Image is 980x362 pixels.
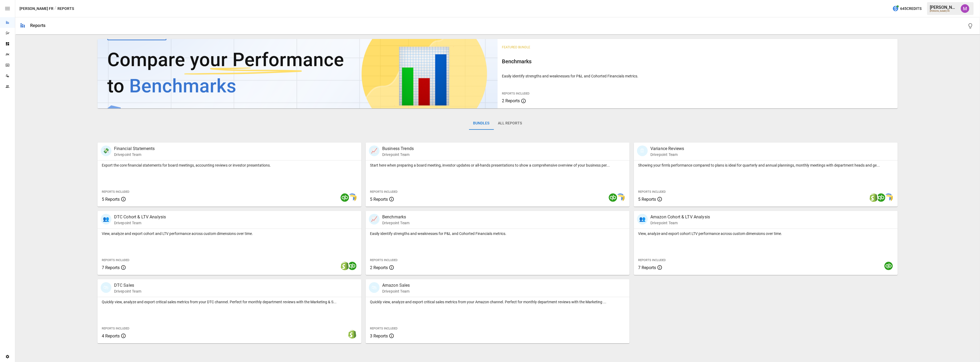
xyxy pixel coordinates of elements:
[54,5,56,12] div: /
[502,57,893,66] h6: Benchmarks
[30,23,45,28] div: Reports
[382,289,410,294] p: Drivepoint Team
[369,282,380,293] div: 🛍
[494,117,526,130] button: All Reports
[638,197,656,202] span: 5 Reports
[341,193,349,202] img: quickbooks
[609,193,617,202] img: quickbooks
[961,4,969,13] img: Umer Muhammed
[114,145,155,152] p: Financial Statements
[114,282,141,289] p: DTC Sales
[637,145,648,156] div: 🗓
[638,265,656,270] span: 7 Reports
[900,5,922,12] span: 645 Credits
[930,5,958,10] div: [PERSON_NAME]
[348,193,357,202] img: smart model
[19,5,53,12] button: [PERSON_NAME] FR
[102,333,120,339] span: 4 Reports
[102,265,120,270] span: 7 Reports
[348,330,357,339] img: shopify
[958,1,973,16] button: Umer Muhammed
[890,4,924,14] button: 645Credits
[370,333,388,339] span: 3 Reports
[102,327,129,330] span: Reports Included
[102,258,129,262] span: Reports Included
[638,231,893,236] p: View, analyze and export cohort LTV performance across custom dimensions over time.
[637,214,648,225] div: 👥
[877,193,885,202] img: quickbooks
[382,152,414,157] p: Drivepoint Team
[370,265,388,270] span: 2 Reports
[930,10,958,12] div: [PERSON_NAME] FR
[382,282,410,289] p: Amazon Sales
[102,197,120,202] span: 5 Reports
[114,289,141,294] p: Drivepoint Team
[370,258,397,262] span: Reports Included
[650,220,710,226] p: Drivepoint Team
[382,145,414,152] p: Business Trends
[370,197,388,202] span: 5 Reports
[638,258,666,262] span: Reports Included
[102,163,357,168] p: Export the core financial statements for board meetings, accounting reviews or investor presentat...
[348,262,357,270] img: quickbooks
[97,39,498,108] img: video thumbnail
[101,145,111,156] div: 💸
[469,117,494,130] button: Bundles
[502,98,520,103] span: 2 Reports
[616,193,625,202] img: smart model
[101,214,111,225] div: 👥
[884,193,893,202] img: smart model
[502,92,529,95] span: Reports Included
[502,45,530,49] span: Featured Bundle
[370,231,625,236] p: Easily identify strengths and weaknesses for P&L and Cohorted Financials metrics.
[650,214,710,220] p: Amazon Cohort & LTV Analysis
[370,327,397,330] span: Reports Included
[869,193,878,202] img: shopify
[114,214,166,220] p: DTC Cohort & LTV Analysis
[502,73,893,79] p: Easily identify strengths and weaknesses for P&L and Cohorted Financials metrics.
[638,190,666,194] span: Reports Included
[369,214,380,225] div: 📈
[382,220,409,226] p: Drivepoint Team
[341,262,349,270] img: shopify
[102,231,357,236] p: View, analyze and export cohort and LTV performance across custom dimensions over time.
[101,282,111,293] div: 🛍
[369,145,380,156] div: 📈
[114,220,166,226] p: Drivepoint Team
[370,299,625,305] p: Quickly view, analyze and export critical sales metrics from your Amazon channel. Perfect for mon...
[638,163,893,168] p: Showing your firm's performance compared to plans is ideal for quarterly and annual plannings, mo...
[370,190,397,194] span: Reports Included
[650,145,684,152] p: Variance Reviews
[884,262,893,270] img: quickbooks
[650,152,684,157] p: Drivepoint Team
[114,152,155,157] p: Drivepoint Team
[382,214,409,220] p: Benchmarks
[102,299,357,305] p: Quickly view, analyze and export critical sales metrics from your DTC channel. Perfect for monthl...
[370,163,625,168] p: Start here when preparing a board meeting, investor updates or all-hands presentations to show a ...
[102,190,129,194] span: Reports Included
